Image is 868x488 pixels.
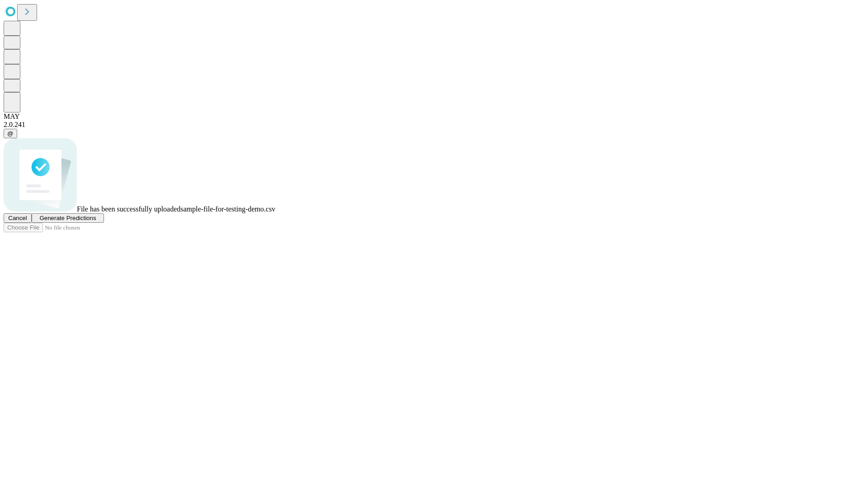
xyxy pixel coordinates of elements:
span: Cancel [8,215,27,221]
span: Generate Predictions [39,215,96,221]
div: MAY [4,113,864,121]
span: @ [7,130,14,137]
span: File has been successfully uploaded [77,205,180,213]
button: Cancel [4,213,32,223]
button: @ [4,129,17,138]
button: Generate Predictions [32,213,104,223]
div: 2.0.241 [4,121,864,129]
span: sample-file-for-testing-demo.csv [180,205,275,213]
